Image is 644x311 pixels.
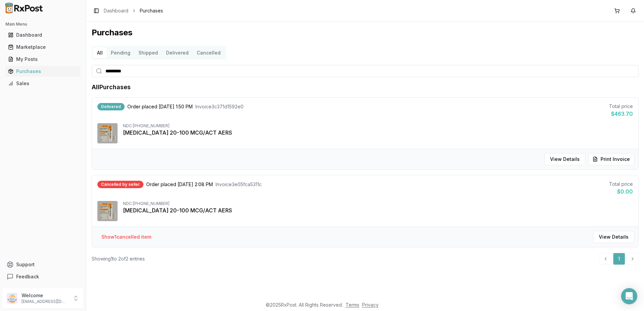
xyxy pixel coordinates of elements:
button: Dashboard [3,30,83,40]
h1: Purchases [92,27,639,38]
nav: pagination [600,253,639,265]
div: Total price [609,103,633,110]
button: Cancelled [193,47,225,58]
h2: Main Menu [5,22,80,27]
a: Dashboard [104,7,128,14]
button: Show1cancelled item [96,231,157,243]
button: View Details [593,231,634,243]
div: Cancelled by seller [97,181,143,188]
button: Support [3,258,83,271]
h1: All Purchases [92,82,131,92]
div: NDC: [PHONE_NUMBER] [123,201,633,206]
nav: breadcrumb [104,7,163,14]
div: NDC: [PHONE_NUMBER] [123,123,633,129]
div: $463.70 [609,110,633,118]
a: Terms [346,302,359,308]
button: Shipped [134,47,162,58]
a: Marketplace [5,41,80,53]
span: Feedback [16,273,39,280]
div: Purchases [8,68,78,75]
div: Dashboard [8,32,78,38]
div: Delivered [97,103,125,110]
button: Pending [107,47,134,58]
button: Print Invoice [588,153,634,165]
div: [MEDICAL_DATA] 20-100 MCG/ACT AERS [123,129,633,137]
img: Combivent Respimat 20-100 MCG/ACT AERS [97,201,118,221]
div: [MEDICAL_DATA] 20-100 MCG/ACT AERS [123,206,633,214]
a: My Posts [5,53,80,65]
div: Marketplace [8,44,78,50]
img: Combivent Respimat 20-100 MCG/ACT AERS [97,123,118,143]
button: My Posts [3,54,83,65]
span: Order placed [DATE] 2:08 PM [146,181,213,188]
a: Dashboard [5,29,80,41]
button: Purchases [3,66,83,77]
img: RxPost Logo [3,3,46,13]
div: My Posts [8,56,78,63]
a: Privacy [362,302,379,308]
p: Welcome [22,292,68,299]
button: Sales [3,78,83,89]
span: Invoice 3e05fca5311c [216,181,262,188]
div: Open Intercom Messenger [621,288,637,304]
img: User avatar [7,293,18,304]
button: Marketplace [3,42,83,53]
span: Purchases [140,7,163,14]
p: [EMAIL_ADDRESS][DOMAIN_NAME] [22,299,68,304]
button: Delivered [162,47,193,58]
a: Sales [5,77,80,90]
span: Invoice 3c371d1592e0 [195,103,244,110]
button: View Details [544,153,585,165]
button: All [93,47,107,58]
div: Sales [8,80,78,87]
div: Showing 1 to 2 of 2 entries [92,255,145,262]
span: Order placed [DATE] 1:50 PM [127,103,193,110]
div: Total price [609,181,633,187]
a: Purchases [5,65,80,77]
button: Feedback [3,271,83,283]
div: $0.00 [609,187,633,196]
a: 1 [613,253,625,265]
